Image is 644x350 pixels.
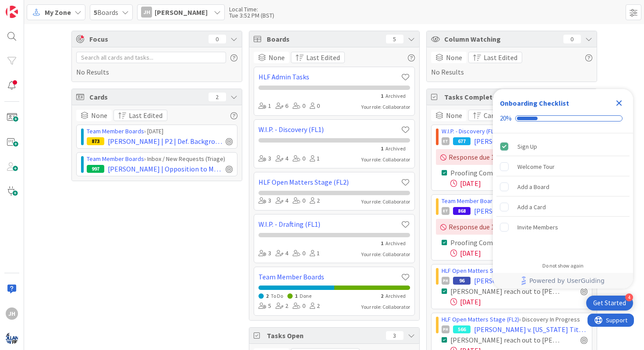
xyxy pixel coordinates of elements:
div: 5 [386,35,403,43]
div: Sign Up is complete. [496,137,630,156]
span: Last Edited [306,52,340,63]
div: Add a Card is incomplete. [496,197,630,217]
span: None [446,52,462,63]
div: 2 [310,301,320,311]
div: Footer [493,273,633,289]
span: Archived [386,93,406,99]
a: W.I.P. - Discovery (FL1) [258,124,401,135]
div: JH [141,7,152,18]
span: [PERSON_NAME] ID Theft [474,275,552,286]
div: 4 [276,249,288,258]
span: [PERSON_NAME] v. Arrive Odenton - Initial Discovery Requests on Genesis [474,206,587,216]
div: 6 [276,101,288,111]
span: Last Edited [129,110,163,121]
div: 0 [293,154,305,164]
div: Your role: Collaborator [361,198,410,206]
span: Powered by UserGuiding [529,275,605,286]
div: Your role: Collaborator [361,103,410,111]
div: PH [442,325,449,333]
div: Your role: Collaborator [361,250,410,258]
span: Last Edited [484,52,517,63]
div: 3 [386,331,403,340]
div: › [DATE] [87,127,233,136]
div: 5 [258,301,271,311]
div: Tue 3:52 PM (BST) [229,12,274,18]
span: Archived [386,293,406,299]
span: Card Last Edited [484,110,532,121]
img: avatar [6,332,18,344]
div: 2 [310,196,320,206]
div: 4 [625,293,633,301]
div: Response due 10/4 [436,219,587,235]
div: 4 [276,196,288,206]
button: Card Last Edited [468,110,537,121]
span: Tasks Open [267,330,382,341]
span: [PERSON_NAME] | P2 | Def. Background Investigation [108,136,222,146]
span: Column Watching [444,34,559,44]
div: 0 [310,101,320,111]
a: W.I.P. - Discovery (FL1) [442,127,499,135]
div: [DATE] [450,248,587,258]
div: 0 [563,35,581,43]
div: No Results [431,52,592,77]
div: 868 [453,207,471,215]
div: 1 [258,101,271,111]
span: 2 [381,293,383,299]
div: 0 [293,301,305,311]
div: Onboarding Checklist [500,98,569,108]
div: 0 [293,249,305,258]
span: None [269,52,285,63]
span: Support [18,1,40,12]
b: 5 [94,8,97,17]
div: [DATE] [450,296,587,307]
div: Do not show again [542,262,584,269]
button: Last Edited [468,52,522,63]
span: Archived [386,145,406,152]
div: Your role: Collaborator [361,303,410,311]
div: Sign Up [517,141,537,152]
span: My Zone [45,7,71,18]
a: Team Member Boards [87,127,144,135]
div: [DATE] [450,178,587,189]
span: [PERSON_NAME] | Opposition to Motion TO COMPEL ARBITRATION [108,164,222,174]
div: Open Get Started checklist, remaining modules: 4 [586,296,633,311]
div: 2 [209,93,226,101]
a: Powered by UserGuiding [497,273,629,289]
div: 1 [310,249,320,258]
div: [PERSON_NAME] reach out to [PERSON_NAME] and set strategy session with [PERSON_NAME] work under [... [450,335,561,345]
div: Get Started [593,299,626,307]
a: W.I.P. - Drafting (FL1) [258,219,401,229]
div: › Waiting / Stuck [442,196,587,206]
div: 0 [209,35,226,43]
div: Proofing Complete (assign QC Complete Task to appropriate atty when done) [450,237,561,248]
button: Last Edited [113,110,167,121]
img: Visit kanbanzone.com [6,6,18,18]
div: Local Time: [229,6,274,12]
span: 1 [381,240,383,246]
div: PH [442,277,449,285]
div: › Waiting on Response [442,127,587,136]
span: None [446,110,462,121]
a: HLF Open Matters Stage (FL2) [442,315,519,323]
div: [PERSON_NAME] reach out to [PERSON_NAME] and set strategy session with [PERSON_NAME] work under [... [450,286,561,296]
span: Boards [94,7,118,18]
span: Cards [89,92,204,102]
div: › Discovery In Progress [442,315,587,324]
span: 2 [266,293,269,299]
div: 0 [293,101,305,111]
a: Team Member Boards [442,197,499,205]
a: Team Member Boards [258,271,401,282]
a: HLF Admin Tasks [258,71,401,82]
input: Search all cards and tasks... [76,52,226,63]
span: [PERSON_NAME] v. [US_STATE] Title Loans [474,324,587,335]
div: Add a Board [517,182,549,192]
span: 1 [381,145,383,152]
a: HLF Open Matters Stage (FL2) [258,177,401,187]
span: [PERSON_NAME] v. Arrive Odenton - Initial Discovery Requests on Genesis [474,136,587,146]
span: Boards [267,34,382,44]
span: [PERSON_NAME] [155,7,208,18]
div: Response due 10/4 [436,149,587,165]
div: › Mediation In Progress [442,266,587,275]
div: Welcome Tour is incomplete. [496,157,630,176]
div: Invite Members [517,222,558,232]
